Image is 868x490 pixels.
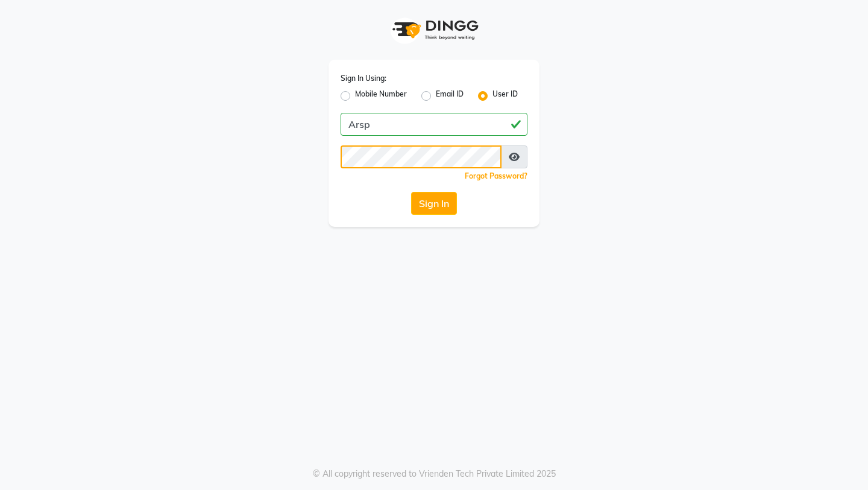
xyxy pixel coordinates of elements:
a: Forgot Password? [465,171,527,180]
input: Username [341,145,502,168]
img: logo1.svg [386,12,482,48]
button: Sign In [411,192,457,215]
label: Sign In Using: [341,73,386,84]
label: User ID [492,89,518,103]
label: Email ID [436,89,464,103]
label: Mobile Number [355,89,407,103]
input: Username [341,113,527,136]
